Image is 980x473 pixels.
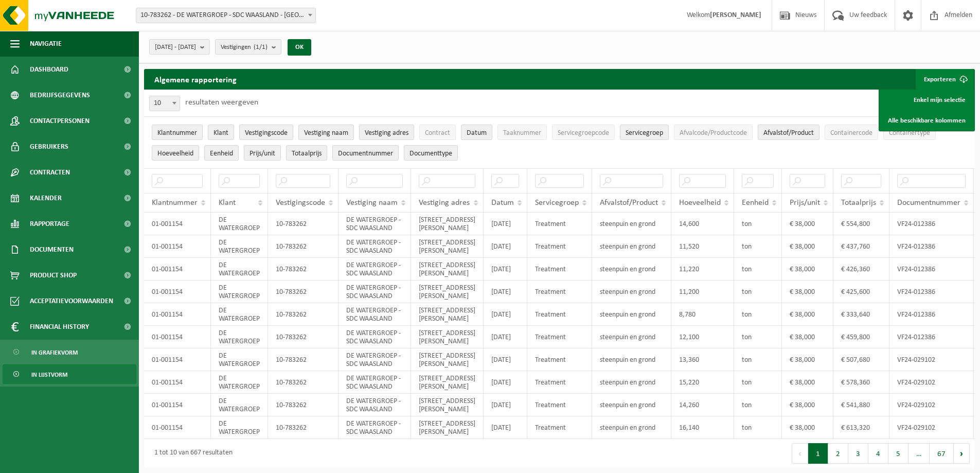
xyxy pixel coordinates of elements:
[592,326,671,348] td: steenpuin en grond
[734,416,782,439] td: ton
[338,150,393,157] span: Documentnummer
[419,125,456,140] button: ContractContract: Activate to sort
[304,129,348,137] span: Vestiging naam
[671,213,734,235] td: 14,600
[268,348,338,371] td: 10-783262
[268,303,338,326] td: 10-783262
[763,129,814,137] span: Afvalstof/Product
[679,199,721,207] span: Hoeveelheid
[150,96,180,111] span: 10
[411,416,484,439] td: [STREET_ADDRESS][PERSON_NAME]
[144,326,211,348] td: 01-001154
[211,326,268,348] td: DE WATERGROEP
[219,199,236,207] span: Klant
[782,281,833,303] td: € 38,000
[484,258,527,281] td: [DATE]
[286,145,327,161] button: TotaalprijsTotaalprijs: Activate to sort
[411,371,484,394] td: [STREET_ADDRESS][PERSON_NAME]
[527,416,592,439] td: Treatment
[144,235,211,258] td: 01-001154
[30,31,62,57] span: Navigatie
[734,371,782,394] td: ton
[268,416,338,439] td: 10-783262
[411,303,484,326] td: [STREET_ADDRESS][PERSON_NAME]
[671,235,734,258] td: 11,520
[833,371,889,394] td: € 578,360
[710,11,761,19] strong: [PERSON_NAME]
[790,199,820,207] span: Prijs/unit
[484,416,527,439] td: [DATE]
[298,125,354,140] button: Vestiging naamVestiging naam: Activate to sort
[626,129,663,137] span: Servicegroep
[833,213,889,235] td: € 554,800
[527,258,592,281] td: Treatment
[30,237,74,262] span: Documenten
[592,258,671,281] td: steenpuin en grond
[425,129,450,137] span: Contract
[411,348,484,371] td: [STREET_ADDRESS][PERSON_NAME]
[152,125,203,140] button: KlantnummerKlantnummer: Activate to sort
[671,394,734,416] td: 14,260
[558,129,609,137] span: Servicegroepcode
[828,443,848,464] button: 2
[211,235,268,258] td: DE WATERGROEP
[144,281,211,303] td: 01-001154
[484,348,527,371] td: [DATE]
[782,371,833,394] td: € 38,000
[527,303,592,326] td: Treatment
[136,8,316,23] span: 10-783262 - DE WATERGROEP - SDC WAASLAND - LOKEREN
[671,281,734,303] td: 11,200
[600,199,658,207] span: Afvalstof/Product
[734,213,782,235] td: ton
[889,303,974,326] td: VF24-012386
[792,443,808,464] button: Previous
[338,416,411,439] td: DE WATERGROEP - SDC WAASLAND
[889,416,974,439] td: VF24-029102
[211,258,268,281] td: DE WATERGROEP
[782,326,833,348] td: € 38,000
[338,303,411,326] td: DE WATERGROEP - SDC WAASLAND
[365,129,408,137] span: Vestiging adres
[484,213,527,235] td: [DATE]
[527,394,592,416] td: Treatment
[592,371,671,394] td: steenpuin en grond
[592,235,671,258] td: steenpuin en grond
[332,145,399,161] button: DocumentnummerDocumentnummer: Activate to sort
[411,281,484,303] td: [STREET_ADDRESS][PERSON_NAME]
[250,150,275,157] span: Prijs/unit
[880,90,973,110] a: Enkel mijn selectie
[338,348,411,371] td: DE WATERGROEP - SDC WAASLAND
[808,443,828,464] button: 1
[144,394,211,416] td: 01-001154
[484,371,527,394] td: [DATE]
[889,129,930,137] span: Containertype
[734,326,782,348] td: ton
[782,213,833,235] td: € 38,000
[411,394,484,416] td: [STREET_ADDRESS][PERSON_NAME]
[671,303,734,326] td: 8,780
[149,444,233,463] div: 1 tot 10 van 667 resultaten
[152,199,198,207] span: Klantnummer
[734,303,782,326] td: ton
[908,443,930,464] span: …
[30,314,89,340] span: Financial History
[592,213,671,235] td: steenpuin en grond
[841,199,876,207] span: Totaalprijs
[30,160,70,185] span: Contracten
[288,39,311,56] button: OK
[484,235,527,258] td: [DATE]
[484,303,527,326] td: [DATE]
[155,40,196,55] span: [DATE] - [DATE]
[268,235,338,258] td: 10-783262
[211,394,268,416] td: DE WATERGROEP
[268,213,338,235] td: 10-783262
[782,235,833,258] td: € 38,000
[833,235,889,258] td: € 437,760
[503,129,541,137] span: Taaknummer
[833,394,889,416] td: € 541,880
[889,371,974,394] td: VF24-029102
[734,281,782,303] td: ton
[30,134,68,160] span: Gebruikers
[208,125,234,140] button: KlantKlant: Activate to sort
[144,69,247,90] h2: Algemene rapportering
